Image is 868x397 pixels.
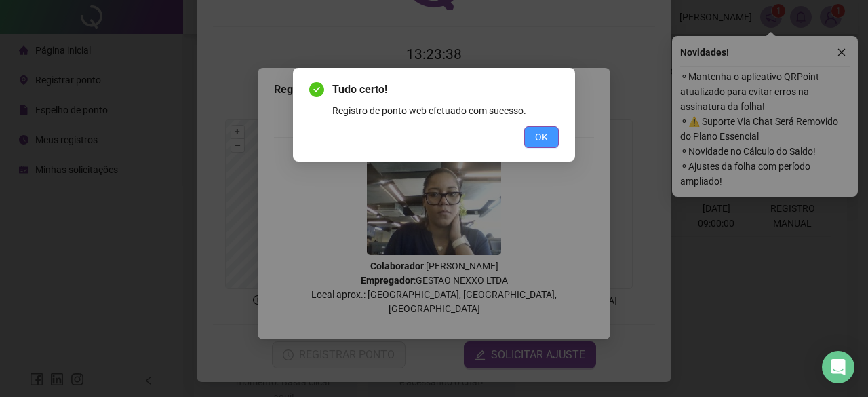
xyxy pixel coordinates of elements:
[332,103,559,118] div: Registro de ponto web efetuado com sucesso.
[822,351,854,383] div: Open Intercom Messenger
[309,82,324,97] span: check-circle
[524,126,559,148] button: OK
[535,130,548,145] span: OK
[332,81,559,98] span: Tudo certo!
